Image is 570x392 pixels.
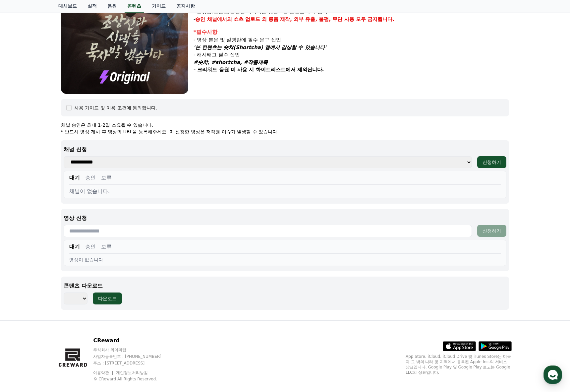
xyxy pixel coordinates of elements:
div: 사용 가이드 및 이용 조건에 동의합니다. [74,104,157,111]
button: 신청하기 [477,225,506,237]
p: App Store, iCloud, iCloud Drive 및 iTunes Store는 미국과 그 밖의 나라 및 지역에서 등록된 Apple Inc.의 서비스 상표입니다. Goo... [406,354,512,375]
div: 채널이 없습니다. [69,187,501,195]
button: 보류 [101,243,112,251]
p: CReward [93,337,174,345]
div: 신청하기 [483,159,501,165]
strong: 승인 채널에서의 쇼츠 업로드 외 [195,16,267,22]
em: '본 컨텐츠는 숏챠(Shortcha) 앱에서 감상할 수 있습니다' [194,44,326,50]
p: * 반드시 영상 게시 후 영상의 URL을 등록해주세요. 미 신청한 영상은 저작권 이슈가 발생할 수 있습니다. [61,128,509,135]
button: 신청하기 [477,156,506,168]
button: 보류 [101,174,112,182]
p: 주식회사 와이피랩 [93,347,174,353]
p: 콘텐츠 다운로드 [64,282,506,290]
span: 설정 [102,220,110,226]
button: 다운로드 [93,293,122,304]
strong: - 크리워드 음원 미 사용 시 화이트리스트에서 제외됩니다. [194,67,324,73]
p: 채널 승인은 최대 1-2일 소요될 수 있습니다. [61,122,509,128]
p: 채널 신청 [64,146,506,154]
div: 영상이 없습니다. [69,256,501,263]
span: 홈 [21,220,25,226]
a: 이용약관 [93,370,114,375]
p: 사업자등록번호 : [PHONE_NUMBER] [93,354,174,359]
div: *필수사항 [194,28,509,36]
p: - 해시태그 필수 삽입 [194,51,509,59]
p: 주소 : [STREET_ADDRESS] [93,360,174,366]
em: #숏챠, #shortcha, #작품제목 [194,59,268,65]
p: 영상 신청 [64,214,506,222]
p: © CReward All Rights Reserved. [93,376,174,382]
p: - [194,16,509,23]
a: 설정 [85,210,127,227]
a: 대화 [44,210,85,227]
a: 홈 [2,210,44,227]
span: 대화 [61,221,69,226]
button: 승인 [85,243,96,251]
a: 개인정보처리방침 [116,370,148,375]
button: 대기 [69,174,80,182]
button: 대기 [69,243,80,251]
p: - 영상 본문 및 설명란에 필수 문구 삽입 [194,36,509,44]
div: 다운로드 [98,295,117,302]
div: 신청하기 [483,228,501,234]
strong: 롱폼 제작, 외부 유출, 불펌, 무단 사용 모두 금지됩니다. [268,16,394,22]
button: 승인 [85,174,96,182]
